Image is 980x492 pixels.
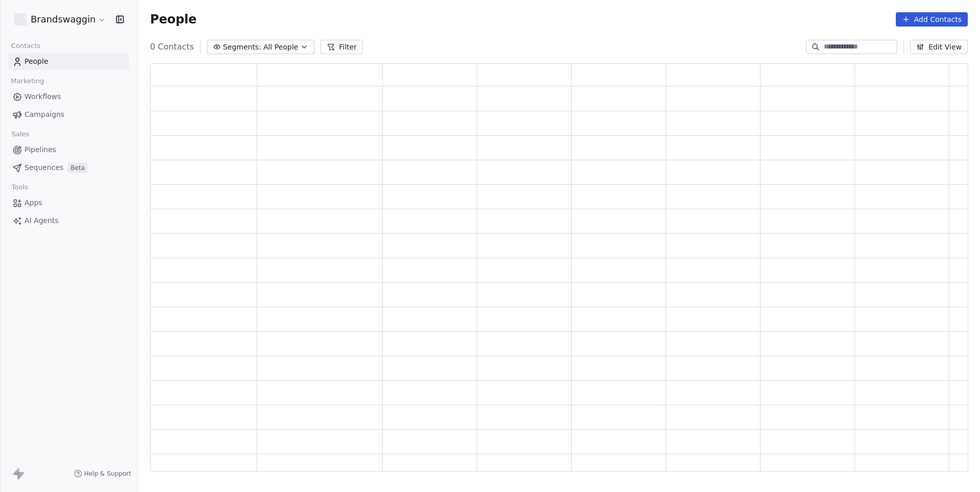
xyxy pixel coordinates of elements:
[24,91,61,102] span: Workflows
[8,194,129,211] a: Apps
[24,198,42,208] span: Apps
[8,212,129,229] a: AI Agents
[24,162,63,173] span: Sequences
[7,38,45,54] span: Contacts
[7,73,48,89] span: Marketing
[223,42,261,53] span: Segments:
[67,163,88,173] span: Beta
[24,56,48,67] span: People
[321,40,363,54] button: Filter
[8,88,129,105] a: Workflows
[263,42,298,53] span: All People
[8,141,129,158] a: Pipelines
[31,13,95,26] span: Brandswaggin
[896,12,968,27] button: Add Contacts
[74,470,131,478] a: Help & Support
[84,470,131,478] span: Help & Support
[150,41,194,53] span: 0 Contacts
[24,144,56,155] span: Pipelines
[910,40,968,54] button: Edit View
[24,109,64,120] span: Campaigns
[8,106,129,123] a: Campaigns
[150,12,197,27] span: People
[7,127,34,142] span: Sales
[8,159,129,176] a: SequencesBeta
[24,215,59,226] span: AI Agents
[12,11,108,28] button: Brandswaggin
[7,180,32,195] span: Tools
[8,53,129,70] a: People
